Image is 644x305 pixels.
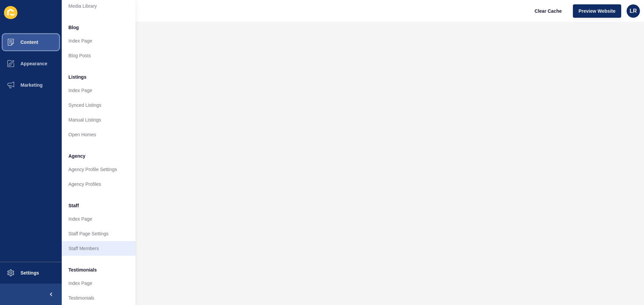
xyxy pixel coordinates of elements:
[62,276,136,291] a: Index Page
[68,266,97,273] span: Testimonials
[573,4,621,18] button: Preview Website
[68,202,79,209] span: Staff
[62,83,136,98] a: Index Page
[68,24,79,31] span: Blog
[62,112,136,127] a: Manual Listings
[68,153,86,159] span: Agency
[62,98,136,112] a: Synced Listings
[529,4,568,18] button: Clear Cache
[535,8,562,14] span: Clear Cache
[62,33,136,48] a: Index Page
[62,127,136,142] a: Open Homes
[62,48,136,63] a: Blog Posts
[62,241,136,256] a: Staff Members
[62,212,136,226] a: Index Page
[630,8,637,14] span: LR
[62,162,136,177] a: Agency Profile Settings
[68,74,87,80] span: Listings
[579,8,615,14] span: Preview Website
[62,226,136,241] a: Staff Page Settings
[62,177,136,192] a: Agency Profiles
